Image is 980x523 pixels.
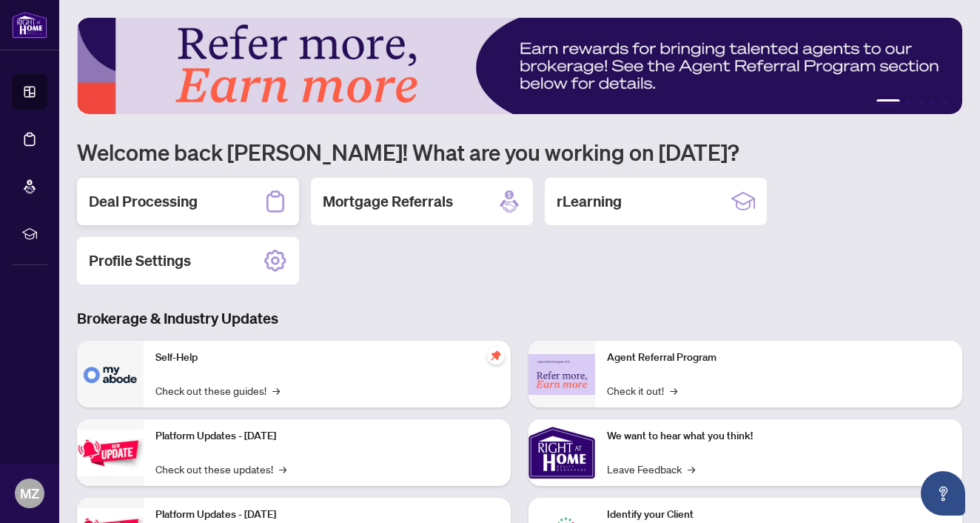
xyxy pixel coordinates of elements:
[155,507,499,523] p: Platform Updates - [DATE]
[272,382,280,399] span: →
[155,350,499,366] p: Self-Help
[279,461,286,477] span: →
[155,461,286,477] a: Check out these updates!→
[20,483,39,504] span: MZ
[921,471,965,516] button: Open asap
[607,461,695,477] a: Leave Feedback→
[688,461,695,477] span: →
[12,11,47,39] img: logo
[89,191,198,212] h2: Deal Processing
[528,354,595,395] img: Agent Referral Program
[876,99,900,105] button: 1
[528,419,595,486] img: We want to hear what you think!
[77,18,962,114] img: Slide 0
[89,250,191,271] h2: Profile Settings
[77,430,144,476] img: Platform Updates - July 21, 2025
[323,191,453,212] h2: Mortgage Referrals
[155,382,280,399] a: Check out these guides!→
[918,99,924,105] button: 3
[942,99,947,105] button: 5
[607,507,950,523] p: Identify your Client
[930,99,936,105] button: 4
[77,308,962,329] h3: Brokerage & Industry Updates
[607,428,950,444] p: We want to hear what you think!
[487,347,505,364] span: pushpin
[155,428,499,444] p: Platform Updates - [DATE]
[906,99,912,105] button: 2
[670,382,677,399] span: →
[77,138,962,166] h1: Welcome back [PERSON_NAME]! What are you working on [DATE]?
[607,350,950,366] p: Agent Referral Program
[77,341,144,407] img: Self-Help
[557,191,622,212] h2: rLearning
[607,382,677,399] a: Check it out!→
